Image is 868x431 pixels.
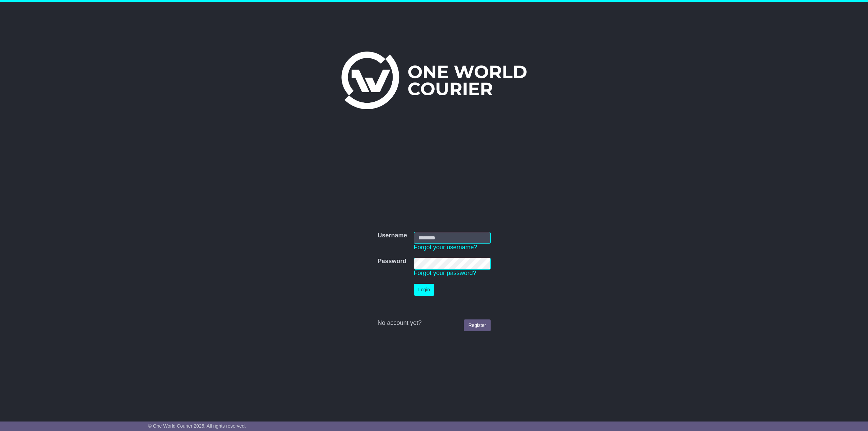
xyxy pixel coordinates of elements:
[148,423,246,429] span: © One World Courier 2025. All rights reserved.
[464,319,490,331] a: Register
[341,52,527,109] img: One World
[377,232,407,239] label: Username
[414,270,476,276] a: Forgot your password?
[377,319,490,327] div: No account yet?
[414,244,477,251] a: Forgot your username?
[377,258,406,265] label: Password
[414,284,434,296] button: Login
